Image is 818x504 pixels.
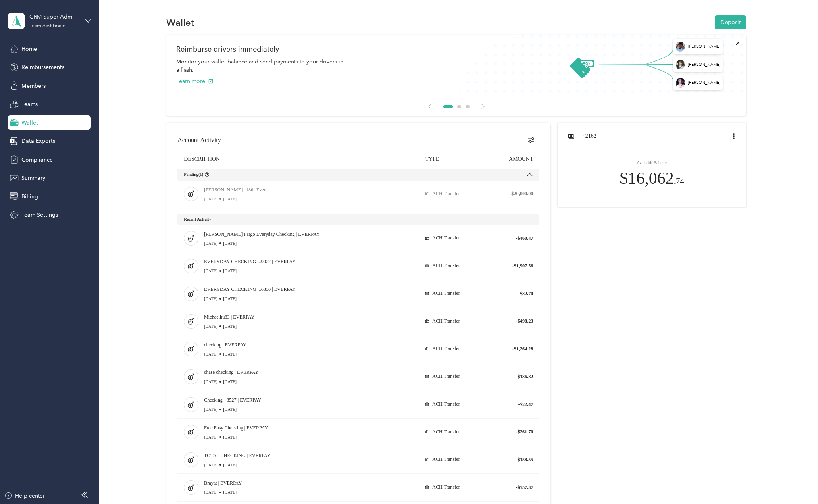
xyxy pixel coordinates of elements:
[21,156,53,164] span: Compliance
[176,77,214,85] button: Learn more
[774,460,818,504] iframe: Everlance-gr Chat Button Frame
[176,58,347,74] div: Monitor your wallet balance and send payments to your drivers in a flash.
[21,63,64,71] span: Reimbursements
[21,192,38,201] span: Billing
[4,492,45,500] button: Help center
[21,82,46,90] span: Members
[21,211,58,219] span: Team Settings
[21,119,38,127] span: Wallet
[21,100,38,108] span: Teams
[29,13,79,21] div: GRM Super Admins
[21,137,55,145] span: Data Exports
[21,45,37,53] span: Home
[29,24,66,29] div: Team dashboard
[21,174,45,182] span: Summary
[166,18,194,27] h1: Wallet
[176,45,737,53] h1: Reimburse drivers immediately
[715,15,746,29] button: Deposit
